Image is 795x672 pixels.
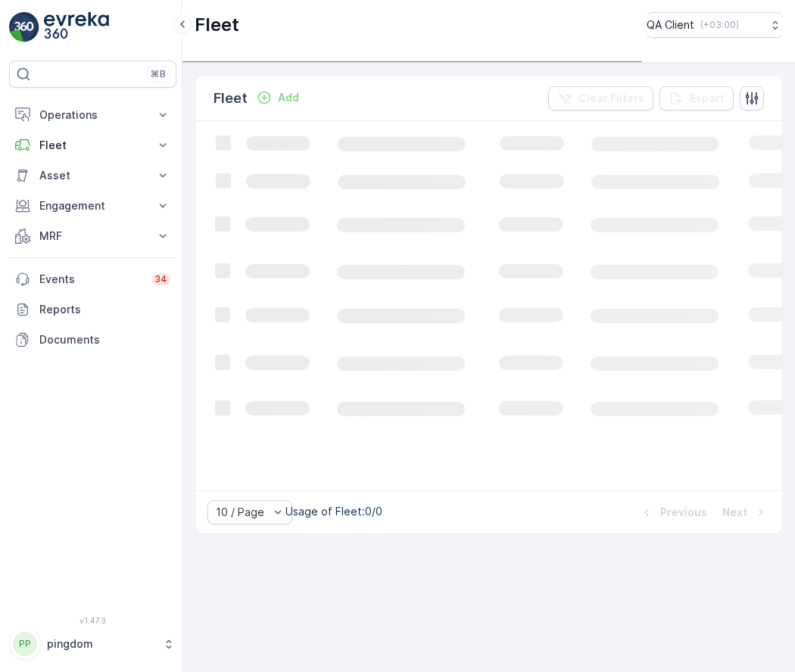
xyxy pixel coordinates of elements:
[700,19,739,31] p: ( +03:00 )
[647,17,694,33] p: QA Client
[39,272,142,287] p: Events
[151,68,166,80] p: ⌘B
[251,89,305,107] button: Add
[39,332,170,347] p: Documents
[9,616,176,625] span: v 1.47.3
[638,503,709,521] button: Previous
[44,12,109,42] img: logo_light-DOdMpM7g.png
[9,191,176,221] button: Engagement
[647,12,783,38] button: QA Client(+03:00)
[39,107,146,123] p: Operations
[578,91,644,106] p: Clear Filters
[9,100,176,130] button: Operations
[195,13,239,37] p: Fleet
[214,88,248,109] p: Fleet
[9,130,176,160] button: Fleet
[13,632,37,656] div: PP
[659,86,734,110] button: Export
[39,198,146,213] p: Engagement
[39,138,146,153] p: Fleet
[721,503,770,521] button: Next
[278,90,299,105] p: Add
[39,168,146,183] p: Asset
[9,294,176,325] a: Reports
[47,636,155,652] p: pingdom
[9,325,176,355] a: Documents
[690,91,725,106] p: Export
[548,86,653,110] button: Clear Filters
[39,302,170,317] p: Reports
[9,264,176,294] a: Events34
[9,12,39,42] img: logo
[9,221,176,251] button: MRF
[660,505,707,520] p: Previous
[39,229,146,244] p: MRF
[9,628,176,660] button: PPpingdom
[722,505,747,520] p: Next
[285,504,382,519] p: Usage of Fleet : 0/0
[9,160,176,191] button: Asset
[154,273,167,285] p: 34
